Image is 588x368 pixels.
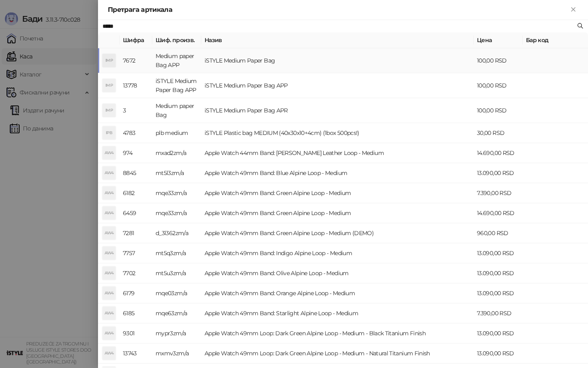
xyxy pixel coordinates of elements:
td: 13.090,00 RSD [474,323,523,343]
div: AW4 [102,206,116,220]
div: AW4 [102,146,116,159]
td: Apple Watch 49mm Band: Green Alpine Loop - Medium [201,203,474,223]
td: mypr3zm/a [152,323,201,343]
div: AW4 [102,307,116,320]
td: 960,00 RSD [474,223,523,243]
td: 9301 [120,323,152,343]
td: 13.090,00 RSD [474,243,523,263]
td: mxad2zm/a [152,143,201,163]
td: Apple Watch 49mm Band: Starlight Alpine Loop - Medium [201,303,474,323]
td: 7.390,00 RSD [474,303,523,323]
td: mt5u3zm/a [152,263,201,283]
td: 14.690,00 RSD [474,143,523,163]
td: Medium paper Bag APP [152,48,201,73]
td: mxmv3zm/a [152,343,201,364]
td: iSTYLE Medium Paper Bag [201,48,474,73]
td: iSTYLE Medium Paper Bag APP [201,73,474,98]
td: 100,00 RSD [474,48,523,73]
td: 100,00 RSD [474,73,523,98]
td: 100,00 RSD [474,98,523,123]
td: 13743 [120,343,152,364]
td: 14.690,00 RSD [474,203,523,223]
td: 6182 [120,183,152,203]
div: AW4 [102,166,116,180]
div: IPB [102,126,116,139]
td: iSTYLE Plastic bag MEDIUM (40x30x10+4cm) (1box 500pcs!) [201,123,474,143]
td: mqe33zm/a [152,183,201,203]
td: Apple Watch 49mm Band: Indigo Alpine Loop - Medium [201,243,474,263]
th: Шиф. произв. [152,32,201,48]
td: iSTYLE Medium Paper Bag APP [152,73,201,98]
div: IMP [102,79,116,92]
td: 7.390,00 RSD [474,183,523,203]
td: plb medium [152,123,201,143]
th: Цена [474,32,523,48]
td: 6185 [120,303,152,323]
div: AW4 [102,267,116,280]
td: 13.090,00 RSD [474,343,523,364]
td: 3 [120,98,152,123]
div: IMP [102,104,116,117]
button: Close [568,5,578,15]
td: mqe03zm/a [152,283,201,303]
td: 13.090,00 RSD [474,163,523,183]
td: mt5q3zm/a [152,243,201,263]
td: Apple Watch 49mm Loop: Dark Green Alpine Loop - Medium - Black Titanium Finish [201,323,474,343]
td: Apple Watch 49mm Band: Green Alpine Loop - Medium (DEMO) [201,223,474,243]
td: 6179 [120,283,152,303]
div: IMP [102,54,116,67]
td: iSTYLE Medium Paper Bag APR [201,98,474,123]
th: Шифра [120,32,152,48]
td: mt5l3zm/a [152,163,201,183]
div: AW4 [102,287,116,300]
td: 7757 [120,243,152,263]
div: Претрага артикала [108,5,568,15]
td: 7281 [120,223,152,243]
div: AW4 [102,247,116,260]
td: Apple Watch 49mm Band: Green Alpine Loop - Medium [201,183,474,203]
td: 8845 [120,163,152,183]
div: AW4 [102,327,116,340]
td: Apple Watch 49mm Band: Blue Alpine Loop - Medium [201,163,474,183]
div: AW4 [102,186,116,200]
td: 13.090,00 RSD [474,263,523,283]
th: Назив [201,32,474,48]
td: 30,00 RSD [474,123,523,143]
td: mqe63zm/a [152,303,201,323]
td: mqe33zm/a [152,203,201,223]
td: 13778 [120,73,152,98]
td: 7672 [120,48,152,73]
td: 6459 [120,203,152,223]
th: Бар код [523,32,588,48]
td: 4783 [120,123,152,143]
td: Apple Watch 49mm Loop: Dark Green Alpine Loop - Medium - Natural Titanium Finish [201,343,474,364]
td: Apple Watch 49mm Band: Olive Alpine Loop - Medium [201,263,474,283]
td: 13.090,00 RSD [474,283,523,303]
div: AW4 [102,347,116,360]
td: Apple Watch 44mm Band: [PERSON_NAME] Leather Loop - Medium [201,143,474,163]
td: Medium paper Bag [152,98,201,123]
div: AW4 [102,227,116,240]
td: d_3l362zm/a [152,223,201,243]
td: 7702 [120,263,152,283]
td: 974 [120,143,152,163]
td: Apple Watch 49mm Band: Orange Alpine Loop - Medium [201,283,474,303]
